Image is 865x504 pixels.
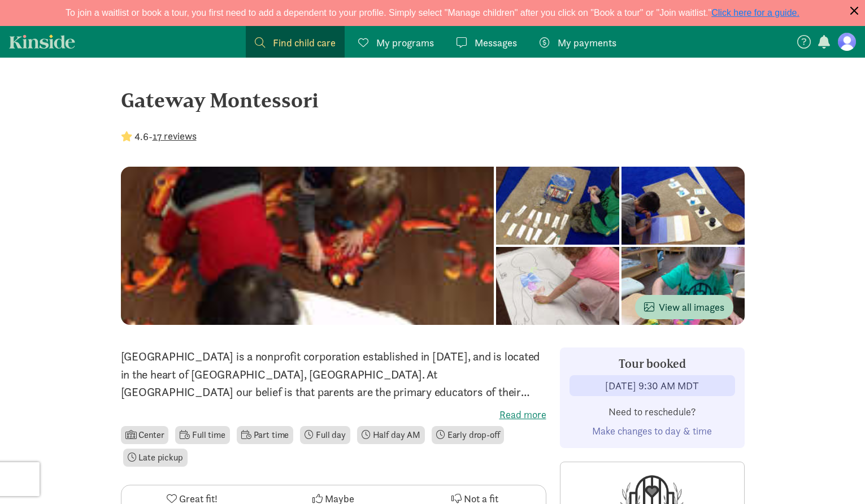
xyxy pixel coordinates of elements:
p: [GEOGRAPHIC_DATA] is a nonprofit corporation established in [DATE], and is located in the heart o... [121,347,546,402]
li: Center [121,426,169,444]
span: Find child care [273,35,336,50]
li: Part time [237,426,293,444]
a: Messages [447,26,526,58]
strong: 4.6 [134,130,149,143]
li: Early drop-off [432,426,505,444]
button: View all images [635,295,733,319]
span: Messages [475,35,517,50]
span: My payments [558,35,616,50]
label: Read more [121,408,546,422]
a: Find child care [246,26,345,58]
span: My programs [376,35,434,50]
div: Gateway Montessori [121,85,745,115]
li: Full time [175,426,229,444]
a: My programs [349,26,443,58]
div: - [121,129,197,144]
li: Late pickup [123,449,188,467]
p: Need to reschedule? [570,405,735,419]
div: [DATE] 9:30 AM MDT [605,378,699,393]
li: Full day [300,426,350,444]
a: Kinside [9,34,75,49]
button: 17 reviews [153,128,197,144]
a: Make changes to day & time [592,424,712,437]
span: View all images [644,299,724,315]
h3: Tour booked [570,357,735,371]
li: Half day AM [357,426,425,444]
a: My payments [531,26,625,58]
